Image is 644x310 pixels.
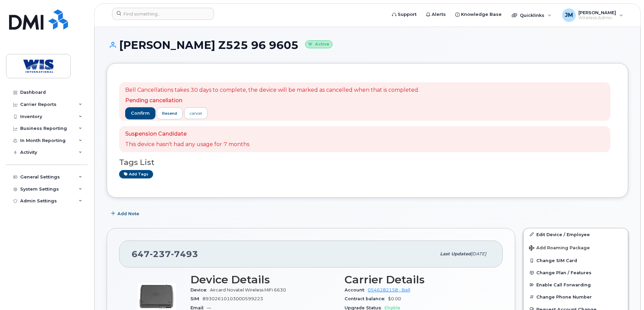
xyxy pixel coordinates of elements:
div: cancel [190,110,202,116]
h1: [PERSON_NAME] Z525 96 9605 [107,39,628,51]
span: Add Note [117,210,139,217]
span: Contract balance [345,296,388,301]
span: Aircard Novatel Wireless MiFi 6630 [210,287,286,292]
h3: Carrier Details [345,274,491,286]
a: 0546282158 - Bell [368,287,410,292]
span: $0.00 [388,296,401,301]
p: Suspension Candidate [125,130,249,138]
a: Edit Device / Employee [524,228,628,241]
p: Pending cancellation [125,97,419,105]
h3: Tags List [119,158,616,167]
button: Add Roaming Package [524,241,628,254]
small: Active [305,40,332,48]
span: Add Roaming Package [529,245,590,252]
span: Enable Call Forwarding [536,282,591,287]
button: Add Note [107,208,145,220]
span: Change Plan / Features [536,270,592,275]
span: Last updated [440,251,471,256]
span: 237 [150,249,171,259]
span: Account [345,287,368,292]
a: Add tags [119,170,153,178]
span: 647 [132,249,198,259]
p: This device hasn't had any usage for 7 months [125,141,249,148]
span: 89302610103000599223 [203,296,263,301]
button: Change Plan / Features [524,266,628,279]
a: cancel [184,107,208,119]
span: [DATE] [471,251,486,256]
button: Enable Call Forwarding [524,279,628,291]
span: 7493 [171,249,198,259]
span: Device [190,287,210,292]
button: confirm [125,107,155,119]
button: resend [157,107,183,119]
button: Change SIM Card [524,254,628,266]
h3: Device Details [190,274,336,286]
button: Change Phone Number [524,291,628,303]
span: resend [162,111,177,116]
p: Bell Cancellations takes 30 days to complete, the device will be marked as cancelled when that is... [125,86,419,94]
span: SIM [190,296,203,301]
span: confirm [131,110,150,116]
